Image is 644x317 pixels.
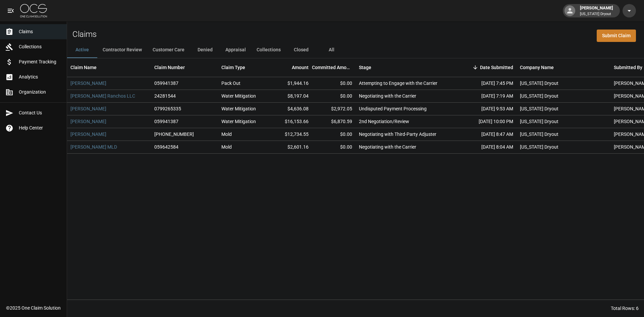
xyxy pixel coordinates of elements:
div: Date Submitted [456,58,517,77]
div: Arizona Dryout [520,131,558,138]
div: Negotiating with the Carrier [359,93,416,99]
div: Date Submitted [480,58,513,77]
div: $2,972.05 [312,103,356,115]
div: $16,153.66 [268,115,312,128]
div: Arizona Dryout [520,118,558,125]
div: [PERSON_NAME] [577,5,616,17]
a: [PERSON_NAME] [70,80,106,87]
div: Water Mitigation [221,93,256,99]
div: $0.00 [312,141,356,154]
div: Undisputed Payment Processing [359,105,427,112]
div: dynamic tabs [67,42,644,58]
div: Claim Name [70,58,97,77]
button: All [316,42,346,58]
div: $0.00 [312,77,356,90]
div: Arizona Dryout [520,144,558,150]
div: Claim Name [67,58,151,77]
div: Water Mitigation [221,118,256,125]
div: 24281544 [154,93,176,99]
span: Payment Tracking [19,58,61,65]
a: Submit Claim [597,30,636,42]
div: 059941387 [154,118,178,125]
button: Denied [190,42,220,58]
div: 0799265335 [154,105,181,112]
div: [DATE] 8:04 AM [456,141,517,154]
div: Committed Amount [312,58,352,77]
button: Active [67,42,97,58]
p: [US_STATE] Dryout [580,11,613,17]
div: $12,734.55 [268,128,312,141]
span: Collections [19,43,61,50]
span: Claims [19,28,61,35]
div: © 2025 One Claim Solution [6,305,61,311]
a: [PERSON_NAME] [70,105,106,112]
div: 059642584 [154,144,178,150]
div: Claim Number [151,58,218,77]
div: Claim Number [154,58,185,77]
div: Pack Out [221,80,240,87]
div: Total Rows: 6 [611,305,639,312]
a: [PERSON_NAME] MLD [70,144,117,150]
div: Amount [268,58,312,77]
div: Stage [356,58,456,77]
div: Arizona Dryout [520,93,558,99]
div: Committed Amount [312,58,356,77]
div: Stage [359,58,371,77]
a: [PERSON_NAME] [70,131,106,138]
div: Arizona Dryout [520,105,558,112]
img: ocs-logo-white-transparent.png [20,4,47,17]
span: Analytics [19,73,61,81]
div: [DATE] 7:45 PM [456,77,517,90]
div: Water Mitigation [221,105,256,112]
div: $6,870.59 [312,115,356,128]
button: Appraisal [220,42,251,58]
div: [DATE] 8:47 AM [456,128,517,141]
div: Amount [292,58,309,77]
div: Mold [221,144,232,150]
div: Negotiating with the Carrier [359,144,416,150]
a: [PERSON_NAME] Ranchos LLC [70,93,135,99]
div: $0.00 [312,128,356,141]
div: $4,636.08 [268,103,312,115]
a: [PERSON_NAME] [70,118,106,125]
div: $8,197.04 [268,90,312,103]
div: 01-009-120716 [154,131,194,138]
span: Contact Us [19,109,61,116]
span: Help Center [19,124,61,131]
div: Submitted By [614,58,642,77]
div: $2,601.16 [268,141,312,154]
div: Claim Type [218,58,268,77]
div: 059941387 [154,80,178,87]
button: Customer Care [147,42,190,58]
div: Arizona Dryout [520,80,558,87]
div: $0.00 [312,90,356,103]
button: Contractor Review [97,42,147,58]
h2: Claims [72,30,97,39]
div: 2nd Negotiation/Review [359,118,409,125]
div: [DATE] 10:00 PM [456,115,517,128]
div: Attempting to Engage with the Carrier [359,80,437,87]
div: Claim Type [221,58,245,77]
span: Organization [19,89,61,96]
button: Sort [471,63,480,72]
div: Company Name [517,58,610,77]
div: [DATE] 9:53 AM [456,103,517,115]
button: open drawer [4,4,17,17]
div: $1,944.16 [268,77,312,90]
button: Collections [251,42,286,58]
div: Mold [221,131,232,138]
button: Closed [286,42,316,58]
div: Company Name [520,58,554,77]
div: Negotiating with Third-Party Adjuster [359,131,436,138]
div: [DATE] 7:19 AM [456,90,517,103]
